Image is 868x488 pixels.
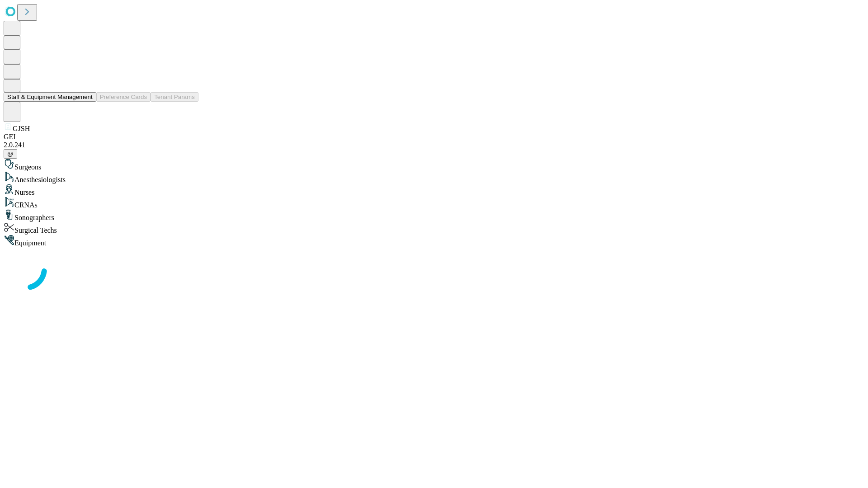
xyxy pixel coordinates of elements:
[4,171,864,184] div: Anesthesiologists
[4,149,17,159] button: @
[96,92,151,102] button: Preference Cards
[4,92,96,102] button: Staff & Equipment Management
[4,133,864,141] div: GEI
[4,197,864,209] div: CRNAs
[4,141,864,149] div: 2.0.241
[4,159,864,171] div: Surgeons
[7,150,14,157] span: @
[4,222,864,235] div: Surgical Techs
[4,184,864,197] div: Nurses
[151,92,198,102] button: Tenant Params
[4,209,864,222] div: Sonographers
[4,235,864,247] div: Equipment
[13,125,30,132] span: GJSH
